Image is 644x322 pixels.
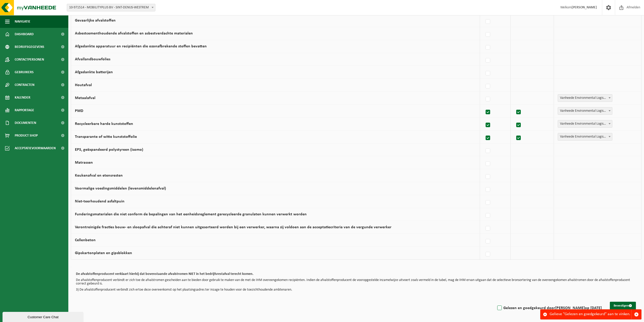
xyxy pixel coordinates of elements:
span: Contactpersonen [15,53,44,66]
span: Vanheede Environmental Logistics [558,120,612,127]
label: Recycleerbare harde kunststoffen [75,122,133,126]
div: Gelieve "Gelezen en goedgekeurd" aan te vinken. [550,310,631,319]
p: De afvalstoffenproducent verbindt er zich toe de afvalstromen gescheiden aan te bieden door gebru... [76,278,636,286]
p: 3) De afvalstoffenproducent verbindt zich ertoe deze overeenkomst op het plaatsingsadres ter inza... [76,288,636,292]
b: De afvalstoffenproducent verklaart hierbij dat bovenstaande afvalstromen NIET in het bedrijfsrest... [76,272,254,276]
span: Rapportage [15,104,34,117]
iframe: chat widget [3,311,85,322]
span: Vanheede Environmental Logistics [558,94,612,102]
label: Afgedankte apparatuur en recipiënten die ozonafbrekende stoffen bevatten [75,44,207,48]
label: Keukenafval en etensresten [75,174,123,178]
label: Afvallandbouwfolies [75,57,110,61]
span: 10-971514 - MOBILITYPLUS BV - SINT-DENIJS-WESTREM [67,4,155,11]
span: Product Shop [15,129,38,142]
span: Documenten [15,117,36,129]
span: Dashboard [15,28,34,41]
label: Funderingsmaterialen die niet conform de bepalingen van het eenheidsreglement gerecycleerde granu... [75,212,307,216]
span: Acceptatievoorwaarden [15,142,56,155]
label: Metaalafval [75,96,95,100]
span: Vanheede Environmental Logistics [558,120,612,128]
span: Vanheede Environmental Logistics [558,133,612,140]
label: Verontreinigde fracties bouw- en sloopafval die achteraf niet kunnen uitgesorteerd worden bij een... [75,225,391,229]
label: Gipskartonplaten en gipsblokken [75,251,132,255]
label: PMD [75,109,83,113]
label: Voormalige voedingsmiddelen (levensmiddelenafval) [75,186,166,191]
label: Transparante of witte kunststoffolie [75,135,137,139]
span: 10-971514 - MOBILITYPLUS BV - SINT-DENIJS-WESTREM [67,4,155,11]
label: Asbestcementhoudende afvalstoffen en asbestverdachte materialen [75,31,193,35]
span: Vanheede Environmental Logistics [558,94,612,102]
label: Houtafval [75,83,92,87]
label: Afgedankte batterijen [75,70,113,74]
label: EPS, geëxpandeerd polystyreen (isomo) [75,148,143,152]
span: Kalender [15,91,30,104]
strong: [PERSON_NAME] [572,6,597,9]
label: Gelezen en goedgekeurd door op [DATE] [496,304,602,312]
span: Vanheede Environmental Logistics [558,107,612,115]
span: Vanheede Environmental Logistics [558,107,612,115]
span: Contracten [15,79,34,91]
label: Niet-teerhoudend asfaltpuin [75,199,124,203]
button: Bevestigen [610,302,636,310]
label: Matrassen [75,161,93,165]
label: Cellenbeton [75,238,96,242]
span: Navigatie [15,15,30,28]
span: Gebruikers [15,66,34,79]
strong: [PERSON_NAME] [555,306,585,310]
span: Bedrijfsgegevens [15,41,44,53]
label: Gevaarlijke afvalstoffen [75,18,116,23]
span: Vanheede Environmental Logistics [558,133,612,141]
